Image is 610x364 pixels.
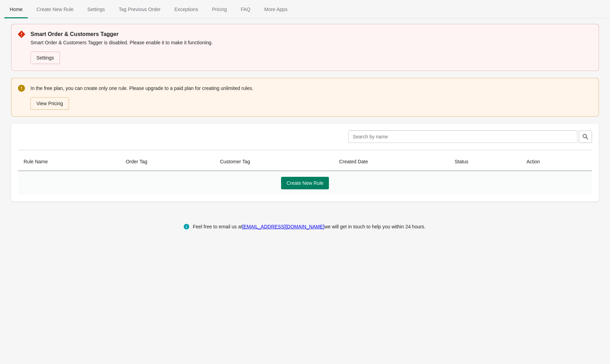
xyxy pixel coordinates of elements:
[31,97,69,110] button: View Pricing
[82,3,111,16] span: Settings
[521,153,592,171] th: Action
[3,0,29,18] button: Home
[29,0,80,18] button: Create_New_Rule
[193,222,426,231] div: Feel free to email us at we will get in touch to help you within 24 hours.
[242,224,324,229] a: [EMAIL_ADDRESS][DOMAIN_NAME]
[80,0,112,18] button: Settings
[31,52,60,64] a: Settings
[31,84,592,110] div: In the free plan, you can create only one rule. Please upgrade to a paid plan for creating unlimi...
[281,177,329,189] button: Create New Rule
[449,153,521,171] th: Status
[169,3,203,16] span: Exceptions
[348,130,577,143] input: Search by name
[215,153,334,171] th: Customer Tag
[287,180,324,186] span: Create New Rule
[333,153,449,171] th: Created Date
[31,30,592,38] p: Smart Order & Customers Tagger
[113,3,166,16] span: Tag Previous Order
[207,3,233,16] span: Pricing
[4,3,28,16] span: Home
[235,3,256,16] span: FAQ
[259,3,293,16] span: More Apps
[18,153,120,171] th: Rule Name
[31,3,79,16] span: Create New Rule
[120,153,215,171] th: Order Tag
[31,39,592,46] p: Smart Order & Customers Tagger is disabled. Please enable it to make it functioning.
